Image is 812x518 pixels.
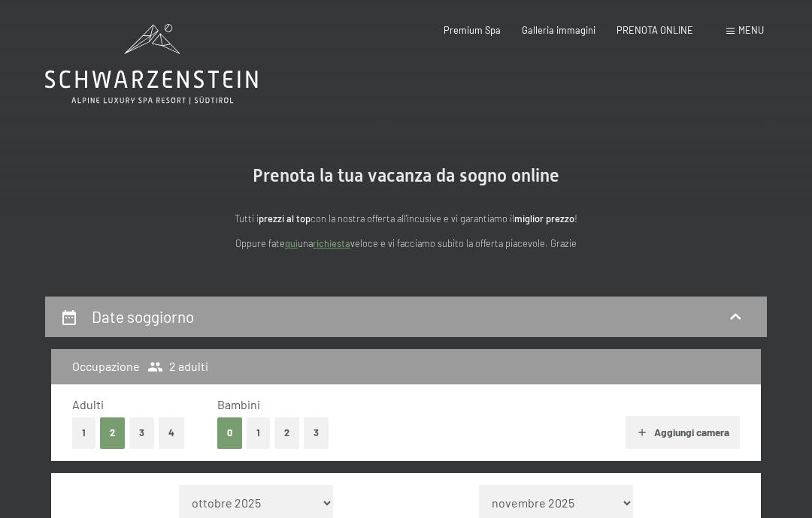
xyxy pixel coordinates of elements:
[522,24,595,36] a: Galleria immagini
[253,165,559,186] span: Prenota la tua vacanza da sogno online
[304,417,329,448] button: 3
[159,417,184,448] button: 4
[285,237,298,249] a: quì
[274,417,299,448] button: 2
[217,417,242,448] button: 0
[617,24,693,36] a: PRENOTA ONLINE
[217,397,260,411] span: Bambini
[72,417,95,448] button: 1
[105,211,707,226] p: Tutti i con la nostra offerta all'incusive e vi garantiamo il !
[72,397,104,411] span: Adulti
[626,416,739,449] button: Aggiungi camera
[738,24,764,36] span: Menu
[92,307,194,326] h2: Date soggiorno
[313,237,350,249] a: richiesta
[105,236,707,251] p: Oppure fate una veloce e vi facciamo subito la offerta piacevole. Grazie
[72,358,140,375] h3: Occupazione
[259,212,311,224] strong: prezzi al top
[100,417,125,448] button: 2
[247,417,270,448] button: 1
[444,24,501,36] a: Premium Spa
[514,212,574,224] strong: miglior prezzo
[147,358,208,375] span: 2 adulti
[129,417,154,448] button: 3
